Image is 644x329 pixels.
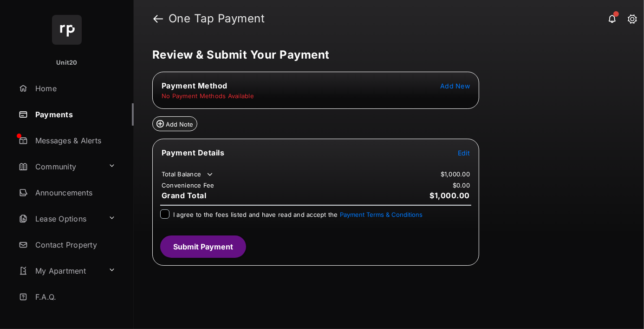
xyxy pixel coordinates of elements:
a: F.A.Q. [15,286,134,308]
span: Add New [440,82,470,90]
a: My Apartment [15,260,104,282]
span: I agree to the fees listed and have read and accept the [173,211,423,218]
button: Submit Payment [160,235,246,258]
strong: One Tap Payment [169,13,265,24]
button: Edit [458,148,470,157]
span: Payment Method [162,81,228,90]
a: Home [15,77,134,100]
td: $1,000.00 [440,170,470,178]
button: I agree to the fees listed and have read and accept the [340,211,423,218]
span: $1,000.00 [430,191,470,200]
td: $0.00 [452,181,470,189]
a: Contact Property [15,234,134,256]
td: Total Balance [161,170,215,179]
a: Payments [15,103,134,126]
h5: Review & Submit Your Payment [152,49,618,60]
p: Unit20 [56,58,78,67]
td: Convenience Fee [161,181,215,189]
a: Community [15,155,104,178]
button: Add Note [152,116,197,131]
button: Add New [440,81,470,90]
span: Edit [458,149,470,157]
td: No Payment Methods Available [161,92,254,100]
span: Grand Total [162,191,207,200]
span: Payment Details [162,148,225,157]
a: Lease Options [15,208,104,230]
img: svg+xml;base64,PHN2ZyB4bWxucz0iaHR0cDovL3d3dy53My5vcmcvMjAwMC9zdmciIHdpZHRoPSI2NCIgaGVpZ2h0PSI2NC... [52,15,82,45]
a: Announcements [15,181,134,204]
a: Messages & Alerts [15,129,134,152]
